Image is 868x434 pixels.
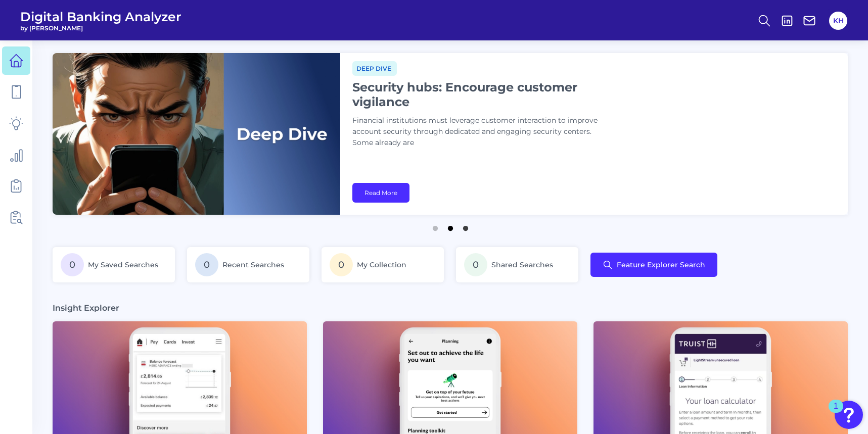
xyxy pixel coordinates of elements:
button: Feature Explorer Search [590,253,717,277]
button: 3 [461,221,471,231]
a: 0Shared Searches [456,247,578,282]
a: 0My Collection [322,247,444,282]
span: 0 [61,253,84,276]
span: 0 [195,253,218,276]
button: 2 [445,221,455,231]
span: Feature Explorer Search [617,261,705,269]
button: 1 [430,221,440,231]
span: 0 [330,253,353,276]
h3: Insight Explorer [53,303,119,313]
span: Shared Searches [491,260,553,269]
span: Digital Banking Analyzer [20,9,181,24]
a: 0Recent Searches [187,247,309,282]
a: 0My Saved Searches [53,247,175,282]
span: Recent Searches [222,260,284,269]
button: Open Resource Center, 1 new notification [835,401,863,429]
a: Deep dive [352,63,397,73]
span: 0 [464,253,487,276]
div: 1 [834,406,838,419]
img: bannerImg [53,53,340,215]
button: KH [829,12,847,30]
p: Financial institutions must leverage customer interaction to improve account security through ded... [352,115,605,149]
span: My Collection [357,260,406,269]
span: My Saved Searches [88,260,158,269]
span: by [PERSON_NAME] [20,24,181,32]
h1: Security hubs: Encourage customer vigilance [352,80,605,109]
a: Read More [352,183,409,203]
span: Deep dive [352,61,397,76]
